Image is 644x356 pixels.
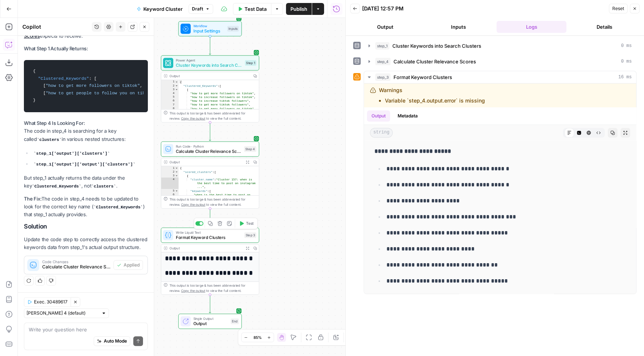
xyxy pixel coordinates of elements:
span: Toggle code folding, rows 2 through 1123 [175,84,178,88]
span: step_1 [375,42,389,50]
g: Edge from step_1 to step_4 [209,122,211,141]
div: Step 4 [244,146,256,152]
strong: The Fix: [24,196,41,202]
div: Power AgentCluster Keywords into Search ClustersStep 1Output{ "Clustered_Keywords":[ [ "how to ge... [161,55,259,122]
div: Output [169,246,242,251]
button: Test [236,219,256,227]
div: 2 [161,170,179,174]
div: 6 [161,99,179,103]
div: Warnings [379,86,485,104]
span: Toggle code folding, rows 3 through 31 [175,174,178,177]
div: Single OutputOutputEnd [161,314,259,329]
button: Details [569,21,640,33]
span: 16 ms [618,74,632,81]
span: Format Keyword Clusters [393,73,452,81]
p: The code in step_4 is searching for a key called in various nested structures: [24,119,148,143]
div: Output [169,73,249,79]
span: Workflow [193,23,225,29]
div: End [231,318,239,324]
span: string [370,128,393,138]
span: Input Settings [193,28,225,34]
span: Exec. 30489617 [34,299,68,305]
code: step_1['output']['clusters'] [34,151,110,156]
span: Single Output [193,316,228,321]
g: Edge from start to step_1 [209,36,211,55]
span: Reset [612,5,624,12]
div: Run Code · PythonCalculate Cluster Relevance ScoresStep 4Output{ "scored_clusters":[ { "cluster_n... [161,141,259,208]
span: } [33,98,35,103]
div: WorkflowInput SettingsInputs [161,21,259,37]
input: Claude Sonnet 4 (default) [27,309,98,317]
button: Output [350,21,420,33]
h2: Solution [24,223,148,230]
span: Calculate Cluster Relevance Scores (step_4) [42,264,111,270]
g: Edge from step_3 to end [209,294,211,313]
div: 7 [161,103,179,107]
li: Variable `step_4.output.error` is missing [385,97,485,104]
span: [ [94,76,97,81]
span: Format Keyword Clusters [176,234,242,240]
code: Clustered_Keywords [93,205,143,209]
span: Keyword Cluster [143,5,183,13]
div: 3 [161,88,179,91]
button: Applied [113,260,143,270]
button: 0 ms [364,40,636,52]
div: Copilot [22,23,90,31]
span: , [140,84,143,88]
span: "Clustered_Keywords" [38,76,89,81]
p: Update the code step to correctly access the clustered keywords data from step_1's actual output ... [24,236,148,251]
div: This output is too large & has been abbreviated for review. to view the full content. [169,111,256,121]
button: 0 ms [364,56,636,67]
span: Code Changes [42,260,111,264]
span: Calculate Cluster Relevance Scores [393,58,476,65]
span: 0 ms [621,58,632,65]
strong: What Step 1 Actually Returns: [24,45,88,51]
div: 3 [161,174,179,177]
span: Copy the output [181,202,205,206]
button: Inputs [423,21,494,33]
div: 4 [161,177,179,189]
span: Test Data [245,5,267,13]
span: Toggle code folding, rows 2 through 2264 [175,170,178,174]
button: Publish [286,3,312,15]
code: clusters [37,138,62,142]
span: step_3 [375,73,391,81]
div: Output [169,160,242,165]
span: [ [43,84,46,88]
span: Copy the output [181,116,205,120]
code: clusters [91,184,116,189]
span: Calculate Cluster Relevance Scores [176,148,242,154]
span: Output [193,320,228,327]
div: 5 [161,95,179,99]
span: Auto Mode [104,338,127,344]
div: 5 [161,189,179,193]
button: Logs [497,21,567,33]
span: Toggle code folding, rows 1 through 2265 [175,166,178,170]
span: [ [43,91,46,95]
button: Draft [189,4,213,14]
code: ... ... [29,64,143,108]
div: 1 [161,80,179,84]
span: Draft [192,6,203,12]
strong: What Step 4 Is Looking For: [24,120,85,126]
span: Test [246,221,253,226]
code: Clustered_Keywords [32,184,81,189]
div: Inputs [227,26,239,31]
code: step_1['output']['output']['clusters'] [34,162,136,167]
div: 2 [161,84,179,88]
div: Step 1 [245,60,256,66]
span: step_4 [375,58,391,65]
span: Run Code · Python [176,144,242,149]
span: Publish [290,5,307,13]
span: Copy the output [181,289,205,292]
div: 8 [161,107,179,110]
span: Applied [124,262,140,268]
span: 0 ms [621,42,632,49]
span: { [33,69,35,73]
span: Cluster Keywords into Search Clusters [176,62,242,68]
span: Toggle code folding, rows 1 through 1124 [175,80,178,84]
p: The code in step_4 needs to be updated to look for the correct key name ( ) that step_1 actually ... [24,195,148,219]
span: 85% [253,334,262,340]
button: Auto Mode [94,336,130,346]
div: Step 3 [244,232,256,238]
